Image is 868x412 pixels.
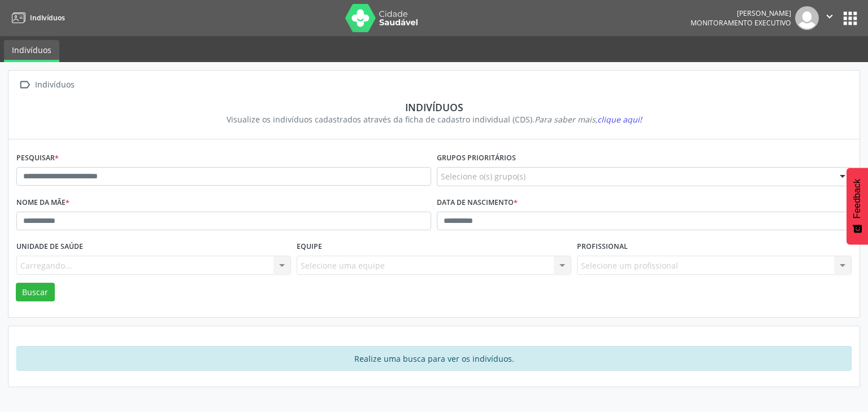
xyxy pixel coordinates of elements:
[24,113,844,125] div: Visualize os indivíduos cadastrados através da ficha de cadastro individual (CDS).
[30,13,65,23] span: Indivíduos
[16,77,33,93] i: 
[4,40,59,62] a: Indivíduos
[16,77,76,93] a:  Indivíduos
[847,168,868,244] button: Feedback - Mostrar pesquisa
[33,77,76,93] div: Indivíduos
[297,238,322,256] label: Equipe
[840,8,860,28] button: apps
[24,101,844,113] div: Indivíduos
[16,150,59,167] label: Pesquisar
[437,194,518,212] label: Data de nascimento
[852,179,862,218] span: Feedback
[16,346,852,371] div: Realize uma busca para ver os indivíduos.
[441,170,526,182] span: Selecione o(s) grupo(s)
[795,6,819,30] img: img
[597,114,642,125] span: clique aqui!
[577,238,628,256] label: Profissional
[8,8,65,27] a: Indivíduos
[16,194,70,212] label: Nome da mãe
[823,10,836,23] i: 
[16,283,55,302] button: Buscar
[437,150,516,167] label: Grupos prioritários
[535,114,642,125] i: Para saber mais,
[691,8,791,18] div: [PERSON_NAME]
[819,6,840,30] button: 
[16,238,83,256] label: Unidade de saúde
[691,18,791,28] span: Monitoramento Executivo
